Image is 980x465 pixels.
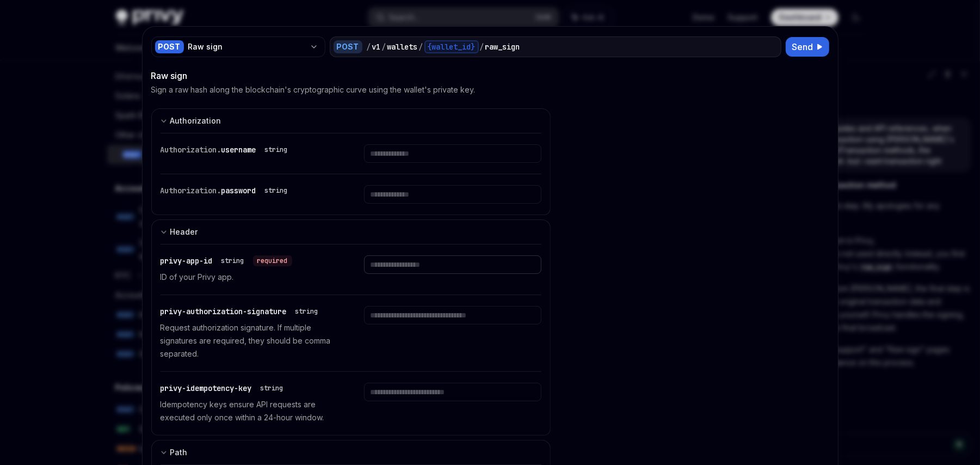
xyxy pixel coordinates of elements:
div: string [221,256,244,265]
span: privy-app-id [161,256,213,266]
div: string [295,307,318,316]
div: Authorization.password [161,185,292,196]
div: string [265,145,288,154]
span: username [221,145,256,155]
div: privy-authorization-signature [161,306,323,317]
p: ID of your Privy app. [161,271,338,284]
button: expand input section [151,440,551,464]
span: Send [792,40,813,53]
p: Sign a raw hash along the blockchain's cryptographic curve using the wallet's private key. [151,84,476,95]
p: Idempotency keys ensure API requests are executed only once within a 24-hour window. [161,398,338,424]
div: Authorization.username [161,144,292,155]
span: privy-authorization-signature [161,307,287,316]
div: / [367,41,371,52]
div: POST [334,40,362,53]
div: Header [170,225,198,238]
div: / [419,41,423,52]
div: wallets [387,41,418,52]
div: privy-app-id [161,255,292,266]
div: Path [170,446,188,459]
button: expand input section [151,108,551,133]
div: v1 [372,41,381,52]
div: / [382,41,386,52]
button: POSTRaw sign [151,35,325,58]
div: POST [155,40,184,53]
p: Request authorization signature. If multiple signatures are required, they should be comma separa... [161,321,338,360]
div: Raw sign [151,69,551,82]
div: / [480,41,484,52]
div: string [261,384,283,393]
div: Raw sign [188,41,305,52]
div: Authorization [170,114,221,127]
span: privy-idempotency-key [161,383,252,393]
div: {wallet_id} [424,40,479,53]
span: password [221,186,256,195]
div: string [265,186,288,195]
button: Send [786,37,829,57]
div: required [253,255,292,266]
span: Authorization. [161,186,221,195]
span: Authorization. [161,145,221,155]
div: raw_sign [485,41,520,52]
div: privy-idempotency-key [161,383,288,394]
button: expand input section [151,219,551,244]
